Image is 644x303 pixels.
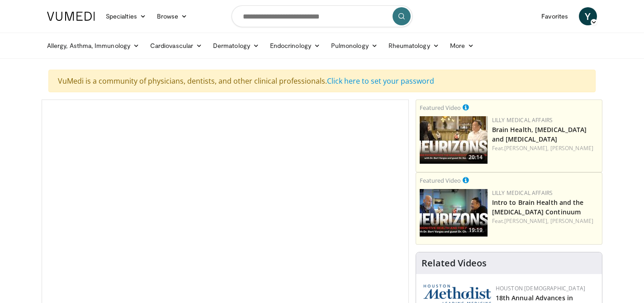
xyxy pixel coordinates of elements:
[492,198,584,216] a: Intro to Brain Health and the [MEDICAL_DATA] Continuum
[504,217,549,225] a: [PERSON_NAME],
[152,7,193,25] a: Browse
[420,189,488,237] img: a80fd508-2012-49d4-b73e-1d4e93549e78.png.150x105_q85_crop-smart_upscale.jpg
[579,7,597,25] a: Y
[550,144,593,152] a: [PERSON_NAME]
[326,37,383,55] a: Pulmonology
[466,226,485,234] span: 19:19
[420,104,461,112] small: Featured Video
[550,217,593,225] a: [PERSON_NAME]
[420,189,488,237] a: 19:19
[327,76,434,86] a: Click here to set your password
[492,116,553,124] a: Lilly Medical Affairs
[445,37,479,55] a: More
[492,189,553,197] a: Lilly Medical Affairs
[232,5,412,27] input: Search topics, interventions
[492,217,598,225] div: Feat.
[383,37,445,55] a: Rheumatology
[100,7,152,25] a: Specialties
[420,176,461,185] small: Featured Video
[504,144,549,152] a: [PERSON_NAME],
[536,7,573,25] a: Favorites
[145,37,208,55] a: Cardiovascular
[421,258,487,269] h4: Related Videos
[265,37,326,55] a: Endocrinology
[492,125,587,143] a: Brain Health, [MEDICAL_DATA] and [MEDICAL_DATA]
[466,153,485,161] span: 20:14
[492,144,598,152] div: Feat.
[496,284,585,292] a: Houston [DEMOGRAPHIC_DATA]
[208,37,265,55] a: Dermatology
[42,37,145,55] a: Allergy, Asthma, Immunology
[420,116,488,164] img: ca157f26-4c4a-49fd-8611-8e91f7be245d.png.150x105_q85_crop-smart_upscale.jpg
[48,70,596,92] div: VuMedi is a community of physicians, dentists, and other clinical professionals.
[420,116,488,164] a: 20:14
[47,12,95,21] img: VuMedi Logo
